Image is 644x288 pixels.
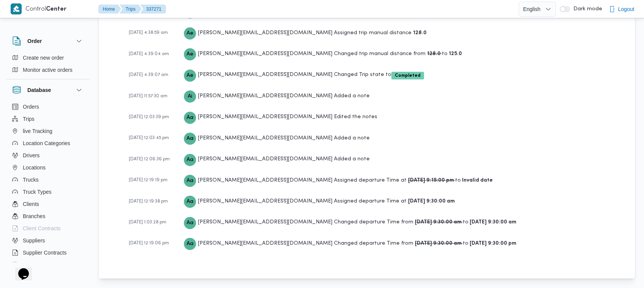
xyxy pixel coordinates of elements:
button: Devices [9,259,87,271]
button: Logout [606,2,638,17]
div: Changed trip manual distance from to [184,47,462,60]
span: [PERSON_NAME][EMAIL_ADDRESS][DOMAIN_NAME] [198,199,332,204]
button: Location Categories [9,137,87,149]
span: Branches [23,212,45,221]
button: live Tracking [9,125,87,137]
div: Changed Trip state to [184,68,424,81]
button: Drivers [9,149,87,161]
span: Aa [187,175,193,187]
button: Database [12,85,84,95]
div: Order [6,52,90,79]
div: Ahmed.adel@illa.com.eg [184,112,196,124]
div: Added a note [184,152,370,166]
h3: Database [27,85,51,95]
b: 128.0 [427,51,442,56]
b: [DATE] 9:30:00 am [415,241,463,246]
div: Edited the notes [184,110,377,123]
span: Clients [23,199,39,209]
span: Ae [187,48,193,60]
span: [PERSON_NAME][EMAIL_ADDRESS][DOMAIN_NAME] [198,72,332,77]
span: [DATE] 12:19:19 pm [129,178,168,182]
button: Orders [9,101,87,113]
b: [DATE] 9:15:00 pm [408,178,455,183]
div: Ahmed.ebrahim@illa.com.eg [184,48,196,60]
div: Abdelrahman.ibrahim@illa.com.eg [184,90,196,103]
button: Locations [9,161,87,174]
span: [PERSON_NAME][EMAIL_ADDRESS][DOMAIN_NAME] [198,93,332,98]
button: Trips [9,113,87,125]
button: Monitor active orders [9,64,87,76]
b: 125.0 [448,51,462,56]
span: Aa [187,154,193,166]
div: Database [6,101,90,265]
span: Ae [187,70,193,82]
div: Changed departure Time from to [184,237,516,250]
button: 337271 [140,5,166,14]
span: [DATE] 12:06:36 pm [129,157,170,161]
div: Ahmed.ebrahim@illa.com.eg [184,70,196,82]
span: Aa [187,112,193,124]
span: Drivers [23,151,40,160]
span: [DATE] 12:03:45 pm [129,136,169,140]
div: Added a note [184,89,370,103]
button: Clients [9,198,87,210]
img: X8yXhbKr1z7QwAAAABJRU5ErkJggg== [11,3,22,14]
div: Assigned departure Time at [184,195,455,208]
b: [DATE] 9:30:00 am [408,199,455,204]
button: Client Contracts [9,222,87,234]
span: Aa [187,238,193,250]
span: Trucks [23,175,38,184]
button: Suppliers [9,234,87,247]
span: [PERSON_NAME][EMAIL_ADDRESS][DOMAIN_NAME] [198,30,332,35]
div: Ahmed.adel@illa.com.eg [184,238,196,250]
span: [PERSON_NAME][EMAIL_ADDRESS][DOMAIN_NAME] [198,157,332,161]
button: Truck Types [9,186,87,198]
span: Client Contracts [23,224,61,233]
span: Ai [188,90,192,103]
div: Assigned trip manual distance [184,26,427,40]
span: Monitor active orders [23,65,73,74]
h3: Order [27,36,42,46]
span: Trips [23,114,35,123]
button: Create new order [9,52,87,64]
span: Devices [23,260,42,269]
div: Ahmed.ebrahim@illa.com.eg [184,27,196,40]
button: Trucks [9,174,87,186]
span: [PERSON_NAME][EMAIL_ADDRESS][DOMAIN_NAME] [198,136,332,141]
span: Dark mode [570,6,602,12]
b: [DATE] 9:30:00 am [415,220,463,225]
span: Orders [23,102,39,111]
span: Ae [187,27,193,40]
span: Logout [618,5,635,14]
div: Ahmed.adel@illa.com.eg [184,175,196,187]
span: [PERSON_NAME][EMAIL_ADDRESS][DOMAIN_NAME] [198,51,332,56]
div: Ahmed.adel@illa.com.eg [184,217,196,229]
button: Supplier Contracts [9,247,87,259]
button: Branches [9,210,87,222]
span: Create new order [23,53,64,62]
span: Location Categories [23,139,70,148]
b: [DATE] 9:30:00 pm [468,241,516,246]
span: [DATE] 12:19:38 pm [129,199,168,204]
span: Completed [391,72,424,79]
span: [DATE] 11:57:30 am [129,94,168,98]
button: Trips [120,5,142,14]
span: [DATE] 4:39:07 am [129,73,168,77]
b: Center [46,6,66,12]
div: Changed departure Time from to [184,215,516,229]
span: [DATE] 1:03:28 pm [129,220,166,225]
span: [PERSON_NAME][EMAIL_ADDRESS][DOMAIN_NAME] [198,220,332,225]
div: Ahmed.adel@illa.com.eg [184,154,196,166]
div: Ahmed.adel@illa.com.eg [184,196,196,208]
span: [PERSON_NAME][EMAIL_ADDRESS][DOMAIN_NAME] [198,241,332,246]
button: Home [98,5,121,14]
span: Aa [187,196,193,208]
span: Aa [187,217,193,229]
span: [DATE] 12:03:39 pm [129,115,169,119]
button: Order [12,36,84,46]
span: Supplier Contracts [23,248,66,257]
div: Assigned departure Time at to [184,174,493,187]
div: Ahmed.adel@illa.com.eg [184,133,196,145]
span: [DATE] 12:19:06 pm [129,241,169,245]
